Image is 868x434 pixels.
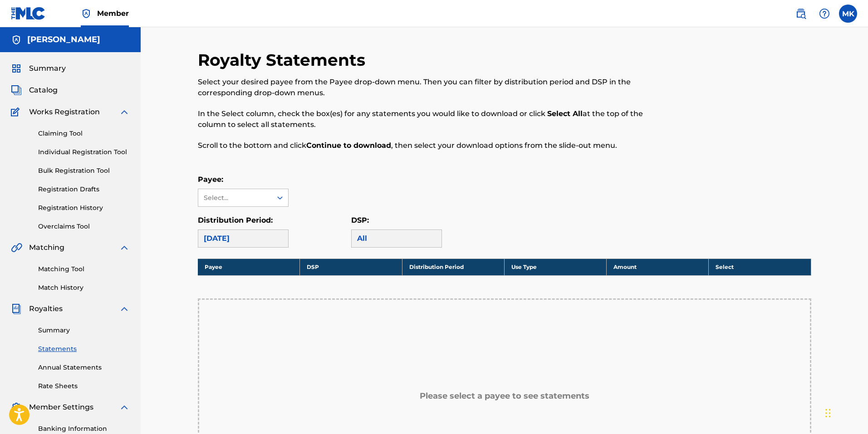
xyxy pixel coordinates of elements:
[38,381,130,391] a: Rate Sheets
[823,390,868,434] iframe: Chat Widget
[11,85,58,96] a: CatalogCatalog
[198,216,273,224] label: Distribution Period:
[11,107,23,117] img: Works Registration
[709,258,811,275] th: Select
[198,50,370,70] h2: Royalty Statements
[38,326,130,335] a: Summary
[819,8,830,19] img: help
[198,175,223,184] label: Payee:
[825,400,831,427] div: Drag
[38,424,130,434] a: Banking Information
[402,258,504,275] th: Distribution Period
[38,264,130,274] a: Matching Tool
[29,63,66,74] span: Summary
[29,402,93,413] span: Member Settings
[607,258,709,275] th: Amount
[198,140,670,151] p: Scroll to the bottom and click , then select your download options from the slide-out menu.
[306,141,391,150] strong: Continue to download
[29,242,64,253] span: Matching
[119,107,130,117] img: expand
[11,63,22,74] img: Summary
[815,5,834,23] div: Help
[38,166,130,176] a: Bulk Registration Tool
[27,34,100,45] h5: Matthew King
[38,129,130,138] a: Claiming Tool
[11,85,22,96] img: Catalog
[198,108,670,130] p: In the Select column, check the box(es) for any statements you would like to download or click at...
[11,63,66,74] a: SummarySummary
[38,283,130,293] a: Match History
[97,8,129,19] span: Member
[38,185,130,194] a: Registration Drafts
[38,363,130,372] a: Annual Statements
[11,303,22,314] img: Royalties
[792,5,810,23] a: Public Search
[204,193,265,203] div: Select...
[38,222,130,231] a: Overclaims Tool
[11,402,22,413] img: Member Settings
[38,147,130,157] a: Individual Registration Tool
[119,242,130,253] img: expand
[38,203,130,213] a: Registration History
[504,258,606,275] th: Use Type
[198,258,300,275] th: Payee
[29,303,63,314] span: Royalties
[119,303,130,314] img: expand
[300,258,402,275] th: DSP
[29,85,58,96] span: Catalog
[38,344,130,354] a: Statements
[198,77,670,98] p: Select your desired payee from the Payee drop-down menu. Then you can filter by distribution peri...
[11,242,22,253] img: Matching
[11,34,22,45] img: Accounts
[795,8,806,19] img: search
[29,107,100,117] span: Works Registration
[420,391,589,401] h5: Please select a payee to see statements
[81,8,92,19] img: Top Rightsholder
[351,216,369,224] label: DSP:
[839,5,857,23] div: User Menu
[843,288,868,361] iframe: Resource Center
[11,7,46,20] img: MLC Logo
[547,109,583,118] strong: Select All
[119,402,130,413] img: expand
